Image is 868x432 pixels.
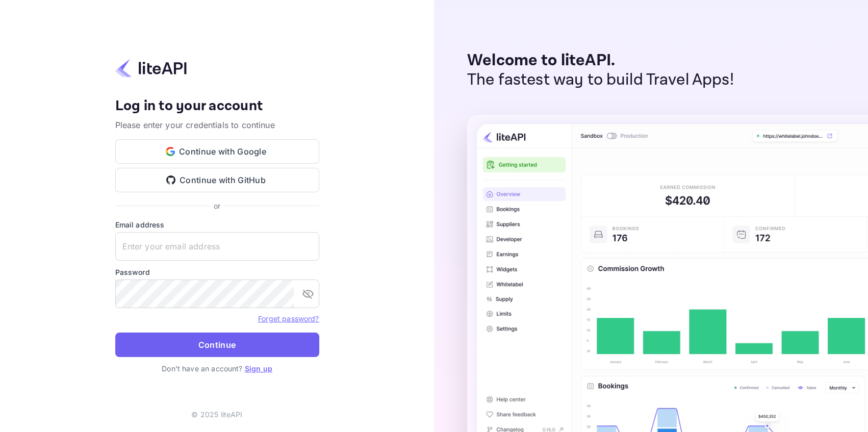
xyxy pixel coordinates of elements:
[115,333,319,357] button: Continue
[115,97,319,115] h4: Log in to your account
[115,119,319,131] p: Please enter your credentials to continue
[245,364,272,373] a: Sign up
[115,168,319,192] button: Continue with GitHub
[115,232,319,261] input: Enter your email address
[298,284,318,304] button: toggle password visibility
[467,51,734,70] p: Welcome to liteAPI.
[115,58,187,78] img: liteapi
[115,363,319,374] p: Don't have an account?
[115,267,319,277] label: Password
[115,139,319,164] button: Continue with Google
[214,200,220,211] p: or
[467,70,734,90] p: The fastest way to build Travel Apps!
[258,314,319,323] a: Forget password?
[258,313,319,323] a: Forget password?
[191,409,242,420] p: © 2025 liteAPI
[115,219,319,230] label: Email address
